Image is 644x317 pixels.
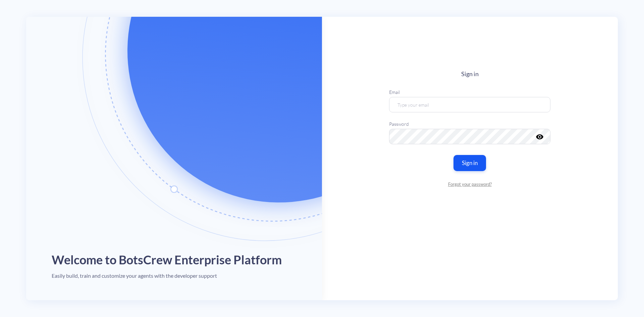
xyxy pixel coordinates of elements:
button: Sign in [454,155,486,171]
input: Type your email [389,97,550,112]
h4: Easily build, train and customize your agents with the developer support [52,272,217,279]
i: visibility [536,133,544,141]
label: Email [389,89,550,96]
h1: Welcome to BotsCrew Enterprise Platform [52,253,282,267]
h4: Sign in [389,70,550,78]
label: Password [389,120,550,127]
button: visibility [536,133,543,137]
a: Forgot your password? [389,181,550,188]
